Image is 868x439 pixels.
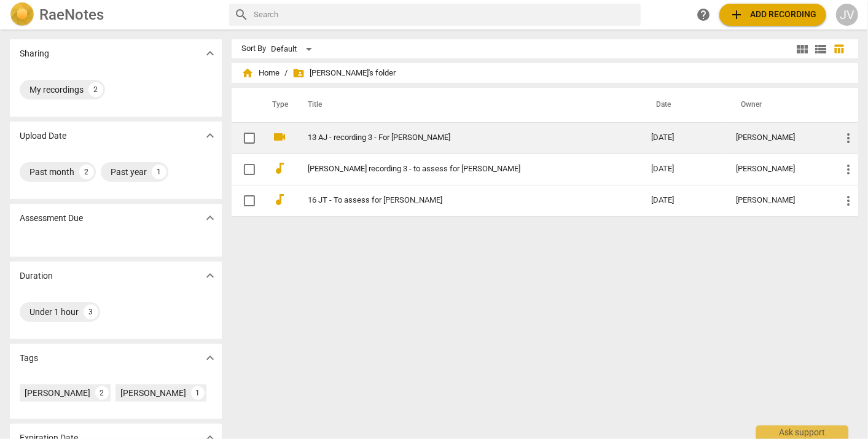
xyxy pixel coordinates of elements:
div: [PERSON_NAME] [25,387,90,399]
span: expand_more [203,211,217,225]
span: videocam [272,130,287,144]
button: Upload [719,4,826,26]
button: Show more [201,126,219,145]
button: Show more [201,209,219,227]
span: search [234,7,249,22]
button: Table view [830,40,848,58]
span: expand_more [203,351,217,365]
span: more_vert [841,162,856,177]
div: 2 [79,165,94,179]
div: My recordings [29,84,84,96]
span: home [241,67,254,79]
span: add [729,7,744,22]
span: view_module [795,42,810,56]
span: Home [241,67,280,79]
span: audiotrack [272,161,287,176]
h2: RaeNotes [39,6,104,23]
button: Show more [201,349,219,367]
td: [DATE] [641,122,726,153]
p: Duration [20,270,53,282]
div: 1 [152,165,166,179]
div: Under 1 hour [29,306,79,318]
button: Tile view [793,40,811,58]
button: List view [811,40,830,58]
span: expand_more [203,268,217,283]
div: [PERSON_NAME] [120,387,186,399]
span: / [284,69,287,78]
span: Add recording [729,7,816,22]
td: [DATE] [641,185,726,216]
button: JV [836,4,858,26]
p: Upload Date [20,130,66,142]
span: expand_more [203,46,217,61]
div: [PERSON_NAME] [737,196,821,205]
a: Help [692,4,714,26]
div: Past month [29,166,74,178]
div: Ask support [756,425,848,439]
th: Date [641,88,726,122]
span: folder_shared [292,67,305,79]
th: Owner [727,88,831,122]
p: Tags [20,352,38,365]
p: Sharing [20,47,49,60]
a: 16 JT - To assess for [PERSON_NAME] [308,196,607,205]
img: Logo [10,2,34,27]
a: LogoRaeNotes [10,2,219,27]
th: Type [262,88,293,122]
div: [PERSON_NAME] [737,165,821,174]
span: expand_more [203,128,217,143]
div: Past year [111,166,147,178]
div: 2 [95,386,109,400]
input: Search [254,5,636,25]
span: view_list [813,42,828,56]
th: Title [293,88,641,122]
div: 1 [191,386,205,400]
a: [PERSON_NAME] recording 3 - to assess for [PERSON_NAME] [308,165,607,174]
div: [PERSON_NAME] [737,133,821,142]
div: Default [271,39,316,59]
span: [PERSON_NAME]'s folder [292,67,396,79]
span: table_chart [834,43,845,55]
div: Sort By [241,44,266,53]
div: 3 [84,305,98,319]
span: more_vert [841,193,856,208]
span: help [696,7,711,22]
a: 13 AJ - recording 3 - For [PERSON_NAME] [308,133,607,142]
div: 2 [88,82,103,97]
span: more_vert [841,131,856,146]
td: [DATE] [641,153,726,185]
span: audiotrack [272,192,287,207]
button: Show more [201,44,219,63]
button: Show more [201,266,219,285]
p: Assessment Due [20,212,83,225]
